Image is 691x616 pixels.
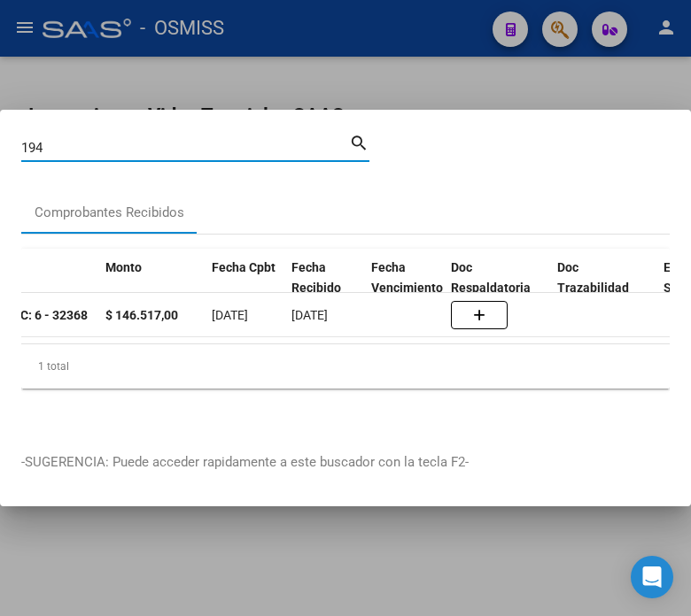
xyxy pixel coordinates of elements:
[550,249,656,327] datatable-header-cell: Doc Trazabilidad
[631,556,673,598] div: Open Intercom Messenger
[35,203,184,223] div: Comprobantes Recibidos
[557,260,629,295] span: Doc Trazabilidad
[291,260,341,295] span: Fecha Recibido
[21,344,670,389] div: 1 total
[105,260,142,274] span: Monto
[212,308,248,322] span: [DATE]
[21,452,670,473] p: -SUGERENCIA: Puede acceder rapidamente a este buscador con la tecla F2-
[451,260,531,295] span: Doc Respaldatoria
[105,308,178,322] strong: $ 146.517,00
[364,249,444,327] datatable-header-cell: Fecha Vencimiento
[212,260,276,274] span: Fecha Cpbt
[291,308,328,322] span: [DATE]
[284,249,364,327] datatable-header-cell: Fecha Recibido
[371,260,443,295] span: Fecha Vencimiento
[98,249,205,327] datatable-header-cell: Monto
[444,249,550,327] datatable-header-cell: Doc Respaldatoria
[349,131,369,152] mat-icon: search
[205,249,284,327] datatable-header-cell: Fecha Cpbt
